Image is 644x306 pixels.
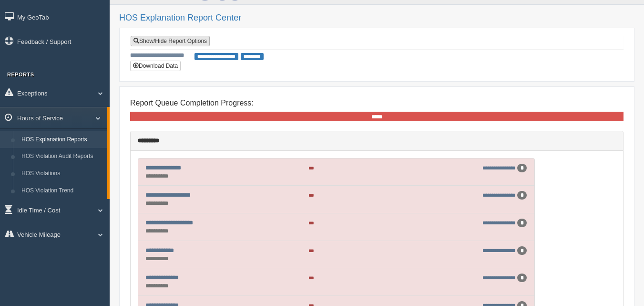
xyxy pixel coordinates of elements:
[17,131,107,148] a: HOS Explanation Reports
[131,36,210,46] a: Show/Hide Report Options
[130,99,624,107] h4: Report Queue Completion Progress:
[119,13,634,23] h2: HOS Explanation Report Center
[130,61,181,71] button: Download Data
[17,165,107,182] a: HOS Violations
[17,182,107,200] a: HOS Violation Trend
[17,148,107,165] a: HOS Violation Audit Reports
